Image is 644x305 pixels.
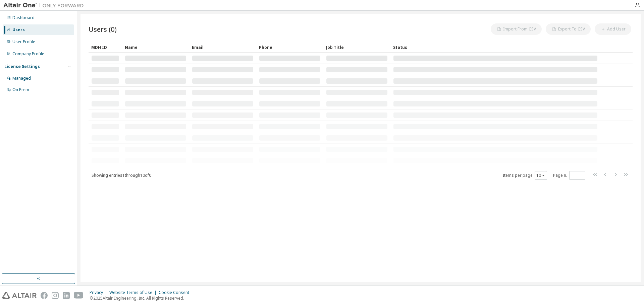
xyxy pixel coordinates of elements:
img: linkedin.svg [63,292,70,299]
div: Name [125,42,186,53]
button: Import From CSV [491,23,542,35]
p: © 2025 Altair Engineering, Inc. All Rights Reserved. [90,295,193,301]
div: Users [12,27,25,32]
div: Website Terms of Use [109,290,159,295]
span: Showing entries 1 through 10 of 0 [92,172,151,178]
div: Privacy [90,290,109,295]
img: altair_logo.svg [2,292,37,299]
div: On Prem [12,87,29,92]
div: Dashboard [12,15,35,20]
div: Status [393,42,598,53]
div: Job Title [326,42,388,53]
div: Company Profile [12,51,44,57]
img: youtube.svg [74,292,84,299]
button: 10 [536,173,545,178]
span: Items per page [503,171,547,180]
button: Add User [595,23,631,35]
span: Users (0) [89,24,117,34]
img: Altair One [3,2,87,9]
span: Page n. [553,171,585,180]
div: User Profile [12,39,35,45]
img: instagram.svg [52,292,59,299]
div: Managed [12,76,31,81]
div: Email [192,42,254,53]
div: License Settings [4,64,40,69]
div: Cookie Consent [159,290,193,295]
div: Phone [259,42,321,53]
button: Export To CSV [546,23,591,35]
div: MDH ID [91,42,119,53]
img: facebook.svg [41,292,48,299]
